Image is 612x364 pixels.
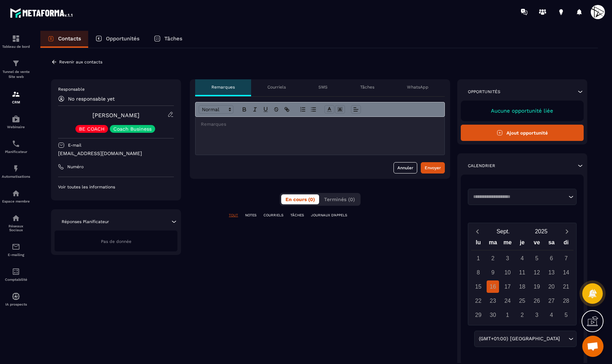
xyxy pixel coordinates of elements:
[164,35,182,42] p: Tâches
[2,237,30,262] a: emailemailE-mailing
[531,252,543,265] div: 5
[67,164,84,170] p: Numéro
[2,29,30,54] a: formationformationTableau de bord
[545,252,558,265] div: 6
[477,335,561,343] span: (GMT+01:00) [GEOGRAPHIC_DATA]
[501,280,514,293] div: 17
[2,184,30,209] a: automationsautomationsEspace membre
[12,115,20,123] img: automations
[2,253,30,257] p: E-mailing
[516,295,528,307] div: 25
[106,35,140,42] p: Opportunités
[471,238,573,321] div: Calendar wrapper
[425,164,441,171] div: Envoyer
[461,125,584,141] button: Ajout opportunité
[58,184,174,190] p: Voir toutes les informations
[59,59,102,64] p: Revenir aux contacts
[560,227,573,236] button: Next month
[500,238,515,250] div: me
[2,85,30,109] a: formationformationCRM
[68,142,81,148] p: E-mail
[2,150,30,154] p: Planificateur
[468,189,577,205] div: Search for option
[12,292,20,301] img: automations
[487,309,499,321] div: 30
[545,266,558,279] div: 13
[2,100,30,104] p: CRM
[12,59,20,68] img: formation
[311,213,347,218] p: JOURNAUX D'APPELS
[10,6,74,19] img: logo
[516,266,528,279] div: 11
[324,197,355,202] span: Terminés (0)
[58,150,174,157] p: [EMAIL_ADDRESS][DOMAIN_NAME]
[487,280,499,293] div: 16
[88,31,147,48] a: Opportunités
[487,295,499,307] div: 23
[79,126,104,131] p: BE COACH
[545,295,558,307] div: 27
[2,45,30,49] p: Tableau de bord
[501,252,514,265] div: 3
[318,84,328,90] p: SMS
[360,84,374,90] p: Tâches
[12,34,20,43] img: formation
[263,213,283,218] p: COURRIELS
[531,280,543,293] div: 19
[531,266,543,279] div: 12
[472,280,484,293] div: 15
[2,69,30,79] p: Tunnel de vente Site web
[92,112,140,119] a: [PERSON_NAME]
[487,266,499,279] div: 9
[472,266,484,279] div: 8
[2,54,30,85] a: formationformationTunnel de vente Site web
[472,295,484,307] div: 22
[211,84,235,90] p: Remarques
[560,309,572,321] div: 5
[471,227,484,236] button: Previous month
[516,309,528,321] div: 2
[516,280,528,293] div: 18
[544,238,559,250] div: sa
[12,189,20,198] img: automations
[471,252,573,321] div: Calendar days
[2,199,30,203] p: Espace membre
[531,309,543,321] div: 3
[2,175,30,178] p: Automatisations
[559,238,573,250] div: di
[501,309,514,321] div: 1
[290,213,304,218] p: TÂCHES
[545,309,558,321] div: 4
[407,84,429,90] p: WhatsApp
[515,238,529,250] div: je
[12,214,20,222] img: social-network
[531,295,543,307] div: 26
[471,193,567,200] input: Search for option
[320,194,359,204] button: Terminés (0)
[245,213,256,218] p: NOTES
[12,243,20,251] img: email
[516,252,528,265] div: 4
[582,336,603,357] div: Ouvrir le chat
[62,219,109,224] p: Réponses Planificateur
[2,262,30,287] a: accountantaccountantComptabilité
[468,163,495,169] p: Calendrier
[487,252,499,265] div: 2
[2,159,30,184] a: automationsautomationsAutomatisations
[113,126,152,131] p: Coach Business
[2,302,30,306] p: IA prospects
[560,252,572,265] div: 7
[12,140,20,148] img: scheduler
[560,280,572,293] div: 21
[12,90,20,98] img: formation
[471,238,486,250] div: lu
[101,239,131,244] span: Pas de donnée
[12,164,20,173] img: automations
[560,295,572,307] div: 28
[472,252,484,265] div: 1
[2,278,30,281] p: Comptabilité
[229,213,238,218] p: TOUT
[561,335,567,343] input: Search for option
[12,267,20,276] img: accountant
[58,86,174,92] p: Responsable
